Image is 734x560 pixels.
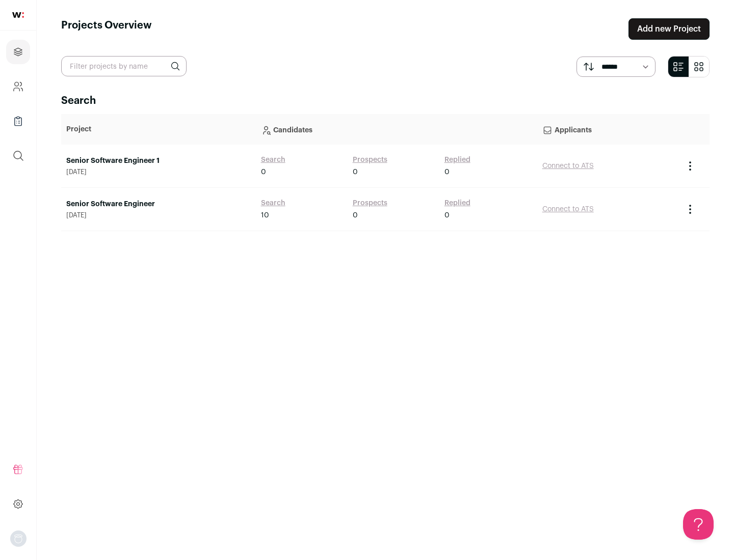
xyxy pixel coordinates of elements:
span: 0 [353,167,358,177]
a: Prospects [353,155,387,165]
a: Senior Software Engineer 1 [66,156,251,166]
p: Applicants [542,119,674,139]
a: Senior Software Engineer [66,199,251,209]
a: Prospects [353,198,387,208]
span: 0 [353,210,358,220]
span: [DATE] [66,211,251,219]
p: Project [66,124,251,134]
h2: Search [61,94,710,108]
span: 0 [261,167,266,177]
a: Add new Project [628,18,710,40]
span: 10 [261,210,269,220]
a: Search [261,155,285,165]
a: Search [261,198,285,208]
button: Project Actions [684,160,696,172]
img: wellfound-shorthand-0d5821cbd27db2630d0214b213865d53afaa358527fdda9d0ea32b1df1b89c2c.svg [12,12,24,18]
span: 0 [444,167,450,177]
a: Replied [444,198,470,208]
iframe: Help Scout Beacon - Open [683,509,714,540]
button: Project Actions [684,203,696,215]
a: Connect to ATS [542,162,594,170]
img: nopic.png [10,530,27,547]
a: Company Lists [6,109,30,133]
a: Replied [444,155,470,165]
button: Open dropdown [10,530,27,547]
p: Candidates [261,119,532,139]
a: Projects [6,40,30,64]
h1: Projects Overview [61,18,152,40]
span: [DATE] [66,168,251,176]
span: 0 [444,210,450,220]
a: Connect to ATS [542,206,594,213]
input: Filter projects by name [61,56,187,76]
a: Company and ATS Settings [6,74,30,99]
